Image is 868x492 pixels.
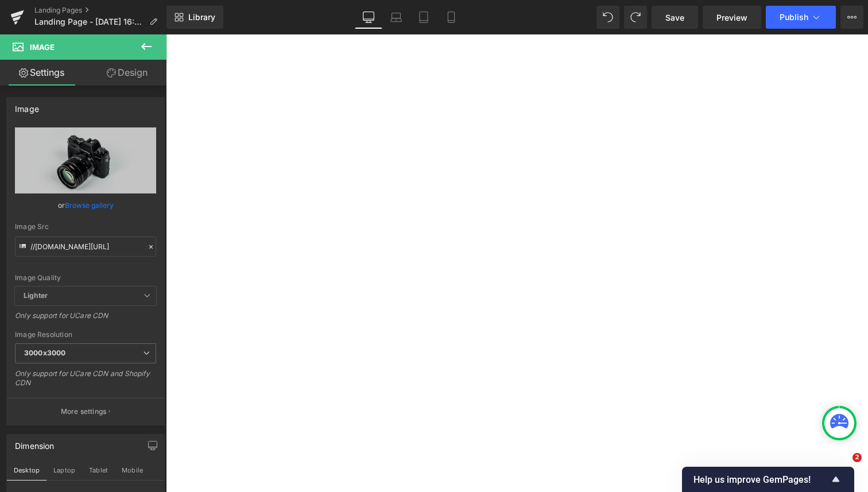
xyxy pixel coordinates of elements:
button: Mobile [115,460,150,480]
div: Image [15,98,39,114]
button: Show survey - Help us improve GemPages! [693,472,843,486]
a: New Library [166,6,223,29]
a: Tablet [410,6,437,29]
button: Redo [624,6,647,29]
button: Undo [596,6,619,29]
iframe: Intercom live chat [829,453,857,481]
iframe: To enrich screen reader interactions, please activate Accessibility in Grammarly extension settings [166,34,868,492]
div: Only support for UCare CDN [15,311,156,328]
div: Only support for UCare CDN and Shopify CDN [15,369,156,395]
button: Tablet [82,460,115,480]
span: Publish [780,13,808,22]
b: 3000x3000 [24,348,65,357]
span: 2 [852,453,862,462]
button: Desktop [7,460,46,480]
button: Laptop [46,460,82,480]
div: Image Quality [15,274,156,282]
span: Help us improve GemPages! [693,474,829,485]
a: Design [86,60,169,86]
div: Image Resolution [15,331,156,339]
a: Mobile [437,6,465,29]
span: Library [188,12,215,22]
a: Browse gallery [65,195,114,215]
input: Link [15,237,156,257]
a: Laptop [382,6,410,29]
p: More settings [61,406,107,417]
button: Publish [766,6,836,29]
div: Image Src [15,223,156,231]
span: Landing Page - [DATE] 16:48:17 [34,17,145,26]
b: Lighter [24,291,48,300]
a: Landing Pages [34,6,166,15]
div: Dimension [15,435,55,451]
button: More settings [7,398,164,425]
a: Desktop [355,6,382,29]
span: Preview [716,11,747,24]
div: or [15,199,156,211]
span: Image [30,42,55,52]
a: Preview [703,6,761,29]
button: More [840,6,863,29]
span: Save [665,11,684,24]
